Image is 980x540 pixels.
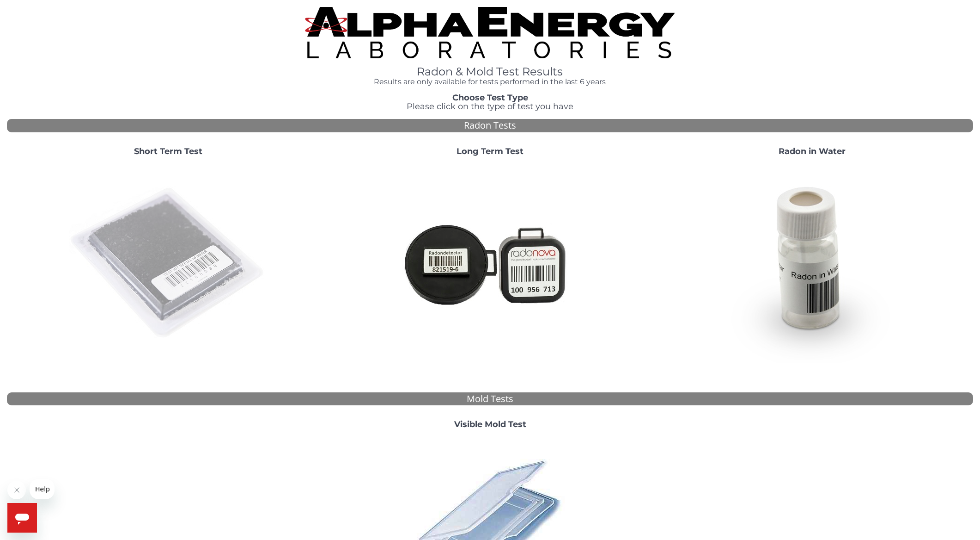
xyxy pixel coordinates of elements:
div: Mold Tests [7,392,973,406]
img: RadoninWater.jpg [713,164,912,363]
iframe: Button to launch messaging window [7,503,37,533]
img: Radtrak2vsRadtrak3.jpg [391,164,590,363]
strong: Long Term Test [457,146,523,156]
img: ShortTerm.jpg [69,164,268,363]
span: Please click on the type of test you have [407,101,573,112]
strong: Short Term Test [134,146,202,156]
strong: Choose Test Type [452,93,528,103]
h1: Radon & Mold Test Results [297,66,683,78]
div: Radon Tests [7,119,973,132]
strong: Visible Mold Test [454,419,526,429]
h4: Results are only available for tests performed in the last 6 years [297,78,683,86]
iframe: Message from company [30,479,55,499]
img: TightCrop.jpg [305,7,675,58]
iframe: Close message [7,481,26,499]
strong: Radon in Water [779,146,846,156]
